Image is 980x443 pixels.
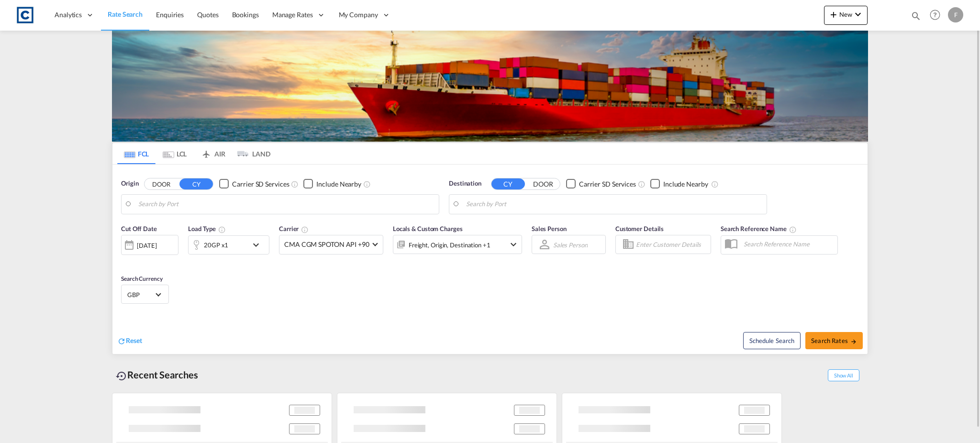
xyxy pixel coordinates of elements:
md-icon: icon-chevron-down [250,239,267,251]
input: Search Reference Name [739,237,837,251]
span: Carrier [279,225,309,233]
md-checkbox: Checkbox No Ink [303,179,361,189]
div: icon-refreshReset [117,336,142,346]
span: Load Type [188,225,226,233]
span: Bookings [232,11,259,19]
md-icon: icon-plus 400-fg [828,9,839,20]
span: GBP [127,290,154,299]
span: CMA CGM SPOTON API +90 [284,240,369,249]
span: Search Currency [121,275,163,282]
img: 1fdb9190129311efbfaf67cbb4249bed.jpeg [14,4,36,26]
input: Enter Customer Details [636,237,708,252]
div: Recent Searches [112,364,202,386]
button: icon-plus 400-fgNewicon-chevron-down [824,6,868,25]
span: Quotes [197,11,218,19]
span: Analytics [55,10,82,20]
span: Enquiries [156,11,184,19]
span: Search Reference Name [721,225,797,233]
div: 20GP x1icon-chevron-down [188,235,269,255]
md-icon: icon-airplane [200,148,212,155]
md-icon: icon-information-outline [218,226,226,233]
div: Include Nearby [663,179,708,189]
md-datepicker: Select [121,254,128,267]
span: Customer Details [615,225,664,233]
div: Freight Origin Destination Factory Stuffing [409,238,490,252]
div: Carrier SD Services [579,179,636,189]
md-icon: icon-refresh [117,337,126,345]
div: 20GP x1 [204,238,228,252]
md-icon: icon-chevron-down [852,9,864,20]
span: Cut Off Date [121,225,157,233]
md-tab-item: AIR [194,143,232,164]
md-icon: Unchecked: Ignores neighbouring ports when fetching rates.Checked : Includes neighbouring ports w... [711,180,719,188]
span: Locals & Custom Charges [393,225,463,233]
input: Search by Port [138,197,434,211]
div: [DATE] [121,235,178,255]
md-tab-item: FCL [117,143,156,164]
div: Freight Origin Destination Factory Stuffingicon-chevron-down [393,235,522,254]
span: Help [927,7,943,23]
div: Include Nearby [316,179,361,189]
button: DOOR [145,178,178,189]
md-icon: Your search will be saved by the below given name [789,226,797,233]
md-checkbox: Checkbox No Ink [219,179,289,189]
md-checkbox: Checkbox No Ink [650,179,708,189]
div: Help [927,7,948,24]
md-tab-item: LCL [156,143,194,164]
div: Origin DOOR CY Checkbox No InkUnchecked: Search for CY (Container Yard) services for all selected... [112,165,868,354]
md-icon: Unchecked: Search for CY (Container Yard) services for all selected carriers.Checked : Search for... [291,180,299,188]
md-icon: Unchecked: Ignores neighbouring ports when fetching rates.Checked : Includes neighbouring ports w... [363,180,371,188]
md-select: Sales Person [552,238,589,252]
md-select: Select Currency: £ GBPUnited Kingdom Pound [126,288,164,301]
md-icon: The selected Trucker/Carrierwill be displayed in the rate results If the rates are from another f... [301,226,309,233]
button: Search Ratesicon-arrow-right [805,332,863,349]
md-checkbox: Checkbox No Ink [566,179,636,189]
button: DOOR [526,178,560,189]
md-icon: icon-backup-restore [116,370,127,382]
md-icon: icon-chevron-down [508,239,519,250]
span: New [828,11,864,18]
span: Rate Search [108,10,143,18]
md-icon: icon-arrow-right [850,338,857,345]
span: Search Rates [811,337,857,344]
div: F [948,7,963,22]
span: My Company [339,10,378,20]
div: [DATE] [137,241,156,250]
div: icon-magnify [911,11,921,25]
md-tab-item: LAND [232,143,270,164]
span: Sales Person [532,225,567,233]
button: CY [491,178,525,189]
button: CY [179,178,213,189]
span: Show All [828,369,859,381]
span: Manage Rates [272,10,313,20]
img: LCL+%26+FCL+BACKGROUND.png [112,31,868,142]
md-pagination-wrapper: Use the left and right arrow keys to navigate between tabs [117,143,270,164]
md-icon: icon-magnify [911,11,921,21]
span: Reset [126,336,142,344]
span: Origin [121,179,138,188]
md-icon: Unchecked: Search for CY (Container Yard) services for all selected carriers.Checked : Search for... [638,180,646,188]
input: Search by Port [466,197,762,211]
div: Carrier SD Services [232,179,289,189]
button: Note: By default Schedule search will only considerorigin ports, destination ports and cut off da... [743,332,801,349]
span: Destination [449,179,481,188]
